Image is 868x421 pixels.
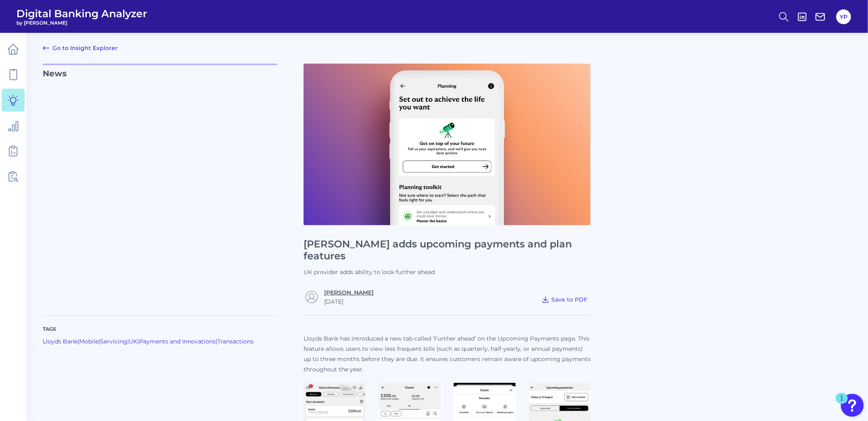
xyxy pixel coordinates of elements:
[127,338,129,345] span: |
[304,64,591,225] img: News - Phone (4).png
[139,338,216,345] a: Payments and Innovations
[217,338,254,345] a: Transactions
[840,398,844,409] div: 1
[551,296,587,303] span: Save to PDF
[78,338,79,345] span: |
[43,43,118,53] a: Go to Insight Explorer
[304,238,591,262] h1: [PERSON_NAME] adds upcoming payments and plan features
[79,338,98,345] a: Mobile
[841,394,864,417] button: Open Resource Center, 1 new notification
[324,298,374,305] div: [DATE]
[836,9,851,24] button: YP
[16,20,147,26] span: by [PERSON_NAME]
[538,294,591,305] button: Save to PDF
[137,338,139,345] span: |
[43,64,277,305] p: News
[324,289,374,296] a: [PERSON_NAME]
[43,325,277,333] p: Tags
[304,334,591,375] p: Lloyds Bank has introduced a new tab called ‘Further ahead’ on the Upcoming Payments page. This f...
[98,338,100,345] span: |
[129,338,137,345] a: UK
[16,7,147,20] span: Digital Banking Analyzer
[43,338,78,345] a: Lloyds Bank
[216,338,217,345] span: |
[100,338,127,345] a: Servicing
[304,268,591,276] p: UK provider adds ability to look further ahead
